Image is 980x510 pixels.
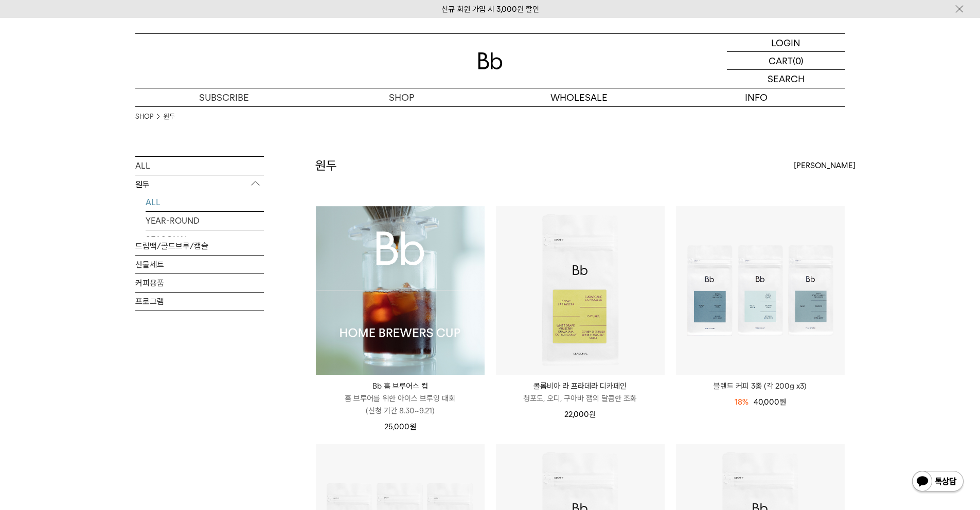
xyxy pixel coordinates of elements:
[496,392,665,405] p: 청포도, 오디, 구아바 잼의 달콤한 조화
[316,206,485,375] img: Bb 홈 브루어스 컵
[794,159,856,172] span: [PERSON_NAME]
[668,88,845,106] p: INFO
[135,237,264,255] a: 드립백/콜드브루/캡슐
[754,397,786,407] span: 40,000
[727,52,845,70] a: CART (0)
[135,88,313,106] a: SUBSCRIBE
[135,293,264,311] a: 프로그램
[315,157,337,174] h2: 원두
[911,470,965,495] img: 카카오톡 채널 1:1 채팅 버튼
[316,380,485,392] p: Bb 홈 브루어스 컵
[735,396,749,408] div: 18%
[316,392,485,417] p: 홈 브루어를 위한 아이스 브루잉 대회 (신청 기간 8.30~9.21)
[769,52,793,69] p: CART
[496,206,665,375] img: 콜롬비아 라 프라데라 디카페인
[589,410,596,419] span: 원
[771,34,800,51] p: LOGIN
[135,256,264,274] a: 선물세트
[146,193,264,211] a: ALL
[676,380,845,392] a: 블렌드 커피 3종 (각 200g x3)
[164,112,175,122] a: 원두
[478,52,503,69] img: 로고
[146,212,264,230] a: YEAR-ROUND
[441,5,539,14] a: 신규 회원 가입 시 3,000원 할인
[409,422,416,431] span: 원
[496,380,665,392] p: 콜롬비아 라 프라데라 디카페인
[490,88,668,106] p: WHOLESALE
[793,52,804,69] p: (0)
[676,206,845,375] img: 블렌드 커피 3종 (각 200g x3)
[768,70,805,88] p: SEARCH
[384,422,416,431] span: 25,000
[135,157,264,175] a: ALL
[146,230,264,248] a: SEASONAL
[135,274,264,292] a: 커피용품
[313,88,490,106] a: SHOP
[779,397,786,407] span: 원
[135,175,264,194] p: 원두
[316,380,485,417] a: Bb 홈 브루어스 컵 홈 브루어를 위한 아이스 브루잉 대회(신청 기간 8.30~9.21)
[564,410,596,419] span: 22,000
[496,380,665,405] a: 콜롬비아 라 프라데라 디카페인 청포도, 오디, 구아바 잼의 달콤한 조화
[135,112,153,122] a: SHOP
[727,34,845,52] a: LOGIN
